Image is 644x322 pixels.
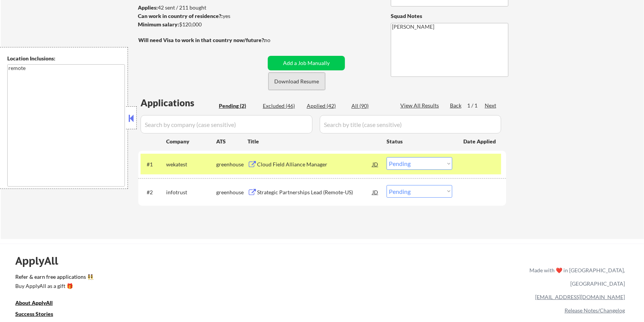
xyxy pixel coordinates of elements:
[387,134,452,148] div: Status
[320,115,501,133] input: Search by title (case sensitive)
[141,115,312,133] input: Search by company (case sensitive)
[147,189,160,196] div: #2
[216,138,248,145] div: ATS
[15,299,53,306] u: About ApplyAll
[269,73,325,90] button: Download Resume
[15,283,92,289] div: Buy ApplyAll as a gift 🎁
[264,36,286,44] div: no
[141,98,216,107] div: Applications
[391,12,508,20] div: Squad Notes
[565,307,625,314] a: Release Notes/Changelog
[166,138,216,145] div: Company
[526,263,625,290] div: Made with ❤️ in [GEOGRAPHIC_DATA], [GEOGRAPHIC_DATA]
[535,294,625,300] a: [EMAIL_ADDRESS][DOMAIN_NAME]
[138,37,265,43] strong: Will need Visa to work in that country now/future?:
[485,102,497,109] div: Next
[166,189,216,196] div: infotrust
[7,55,125,62] div: Location Inclusions:
[263,102,301,110] div: Excluded (46)
[147,161,160,168] div: #1
[463,138,497,145] div: Date Applied
[15,310,63,320] a: Success Stories
[216,161,248,168] div: greenhouse
[138,12,263,20] div: yes
[450,102,462,109] div: Back
[15,254,67,267] div: ApplyAll
[248,138,379,145] div: Title
[467,102,485,109] div: 1 / 1
[138,21,265,28] div: $120,000
[216,189,248,196] div: greenhouse
[257,161,372,168] div: Cloud Field Alliance Manager
[400,102,441,109] div: View All Results
[138,4,158,11] strong: Applies:
[219,102,257,110] div: Pending (2)
[372,157,379,171] div: JD
[268,56,345,70] button: Add a Job Manually
[138,4,265,11] div: 42 sent / 211 bought
[307,102,345,110] div: Applied (42)
[166,161,216,168] div: wekatest
[15,311,53,317] u: Success Stories
[15,274,370,282] a: Refer & earn free applications 👯‍♀️
[138,21,179,28] strong: Minimum salary:
[15,282,92,292] a: Buy ApplyAll as a gift 🎁
[351,102,390,110] div: All (90)
[138,13,223,19] strong: Can work in country of residence?:
[15,299,63,309] a: About ApplyAll
[257,189,372,196] div: Strategic Partnerships Lead (Remote-US)
[372,185,379,199] div: JD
